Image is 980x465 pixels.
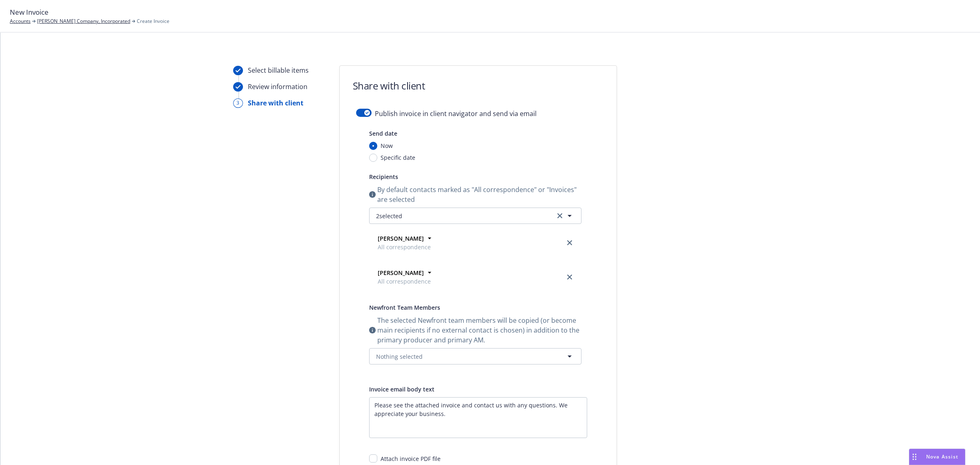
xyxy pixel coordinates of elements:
a: close [565,272,575,282]
span: Publish invoice in client navigator and send via email [375,109,537,118]
span: The selected Newfront team members will be copied (or become main recipients if no external conta... [377,315,581,345]
button: Nova Assist [909,449,965,465]
div: Select billable items [248,65,309,75]
span: Invoice email body text [369,385,434,393]
span: Create Invoice [137,18,169,25]
a: clear selection [555,211,565,221]
a: [PERSON_NAME] Company, Incorporated [37,18,130,25]
span: Nothing selected [376,352,423,361]
span: Now [381,141,393,150]
a: close [565,238,575,248]
button: Nothing selected [369,348,581,364]
h1: Share with client [353,79,425,92]
input: Now [369,142,377,150]
span: Recipients [369,173,398,181]
strong: [PERSON_NAME] [378,269,424,277]
span: By default contacts marked as "All correspondence" or "Invoices" are selected [377,185,581,204]
div: Attach invoice PDF file [381,454,441,463]
span: New Invoice [10,7,49,18]
div: Drag to move [909,449,920,465]
input: Specific date [369,154,377,162]
span: Nova Assist [926,453,958,460]
div: Share with client [248,98,303,108]
div: Review information [248,82,307,92]
span: All correspondence [378,277,431,286]
span: Newfront Team Members [369,304,440,311]
strong: [PERSON_NAME] [378,235,424,242]
textarea: Enter a description... [369,397,587,438]
span: 2 selected [376,212,402,220]
span: All correspondence [378,243,431,251]
div: 3 [233,98,243,108]
a: Accounts [10,18,31,25]
button: 2selectedclear selection [369,208,581,224]
span: Send date [369,130,397,137]
span: Specific date [381,153,415,162]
